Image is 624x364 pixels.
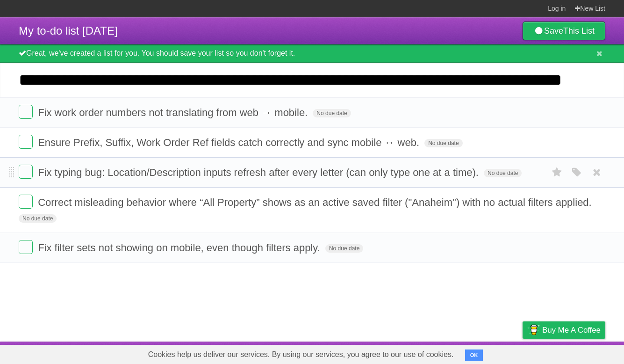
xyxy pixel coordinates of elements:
a: Terms [479,344,499,362]
a: Developers [429,344,467,362]
label: Done [19,240,33,254]
span: No due date [19,214,57,223]
a: About [398,344,418,362]
label: Done [19,105,33,119]
label: Done [19,135,33,149]
label: Done [19,195,33,209]
span: Fix work order numbers not translating from web → mobile. [38,107,310,118]
span: Fix typing bug: Location/Description inputs refresh after every letter (can only type one at a ti... [38,167,481,178]
a: Buy me a coffee [523,321,605,339]
span: My to-do list [DATE] [19,24,118,37]
label: Done [19,165,33,179]
span: No due date [325,244,363,253]
span: Ensure Prefix, Suffix, Work Order Ref fields catch correctly and sync mobile ↔ web. [38,137,422,148]
span: Cookies help us deliver our services. By using our services, you agree to our use of cookies. [139,345,463,364]
span: Buy me a coffee [542,322,601,338]
label: Star task [548,165,566,180]
img: Buy me a coffee [527,322,540,338]
span: Correct misleading behavior where “All Property” shows as an active saved filter ("Anaheim") with... [38,197,594,208]
span: No due date [424,139,462,147]
span: No due date [484,169,522,177]
a: Privacy [510,344,535,362]
button: OK [465,349,483,361]
b: This List [563,26,595,36]
span: No due date [313,109,351,117]
a: SaveThis List [523,22,605,40]
span: Fix filter sets not showing on mobile, even though filters apply. [38,242,323,254]
a: Suggest a feature [546,344,605,362]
